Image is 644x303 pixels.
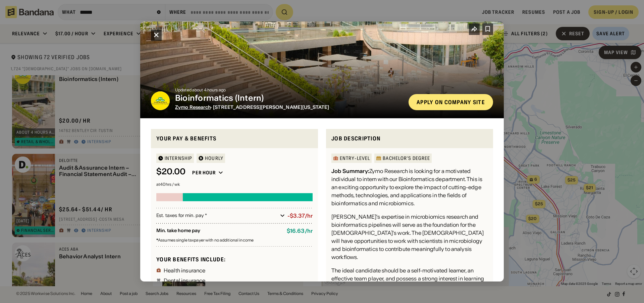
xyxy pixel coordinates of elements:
div: at 40 hrs / wk [156,182,313,186]
div: [PERSON_NAME]'s expertise in microbiomics research and bioinformatics pipelines will serve as the... [331,213,488,261]
img: Zymo Research logo [151,91,170,110]
div: Health insurance [164,268,206,273]
div: HOURLY [205,156,223,161]
div: Bachelor's Degree [383,156,430,161]
div: Per hour [192,170,216,176]
div: Min. take home pay [156,228,281,234]
div: Internship [165,156,192,161]
div: $ 16.63 / hr [287,228,313,234]
div: · [STREET_ADDRESS][PERSON_NAME][US_STATE] [175,104,403,110]
span: Zymo Research [175,104,211,110]
div: Dental insurance [164,278,206,283]
div: $ 20.00 [156,167,185,177]
div: Job Summary: [331,168,369,174]
div: Job Description [331,134,488,143]
div: Assumes single taxpayer with no additional income [156,238,313,242]
div: Updated about 4 hours ago [175,88,403,92]
div: Entry-Level [340,156,370,161]
div: Your pay & benefits [156,134,313,143]
div: Est. taxes for min. pay * [156,212,277,219]
div: Apply on company site [417,99,485,105]
div: Your benefits include: [156,256,313,263]
div: Bioinformatics (Intern) [175,93,403,103]
div: Zymo Research is looking for a motivated individual to intern with our Bioinformatics department.... [331,167,488,207]
div: -$3.37/hr [287,213,313,219]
